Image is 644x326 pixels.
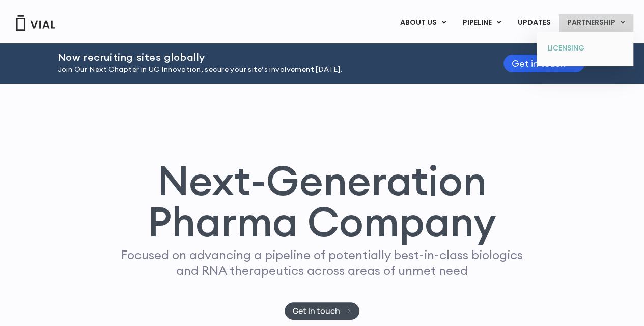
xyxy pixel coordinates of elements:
[117,247,527,279] p: Focused on advancing a pipeline of potentially best-in-class biologics and RNA therapeutics acros...
[503,55,585,72] a: Get in touch
[455,14,509,32] a: PIPELINEMenu Toggle
[512,60,566,67] span: Get in touch
[285,302,359,320] a: Get in touch
[58,64,478,76] p: Join Our Next Chapter in UC Innovation, secure your site’s involvement [DATE].
[58,52,478,63] h2: Now recruiting sites globally
[102,160,543,242] h1: Next-Generation Pharma Company
[392,14,454,32] a: ABOUT USMenu Toggle
[293,307,340,315] span: Get in touch
[510,14,558,32] a: UPDATES
[540,40,629,57] a: LICENSING
[15,15,56,31] img: Vial Logo
[559,14,633,32] a: PARTNERSHIPMenu Toggle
